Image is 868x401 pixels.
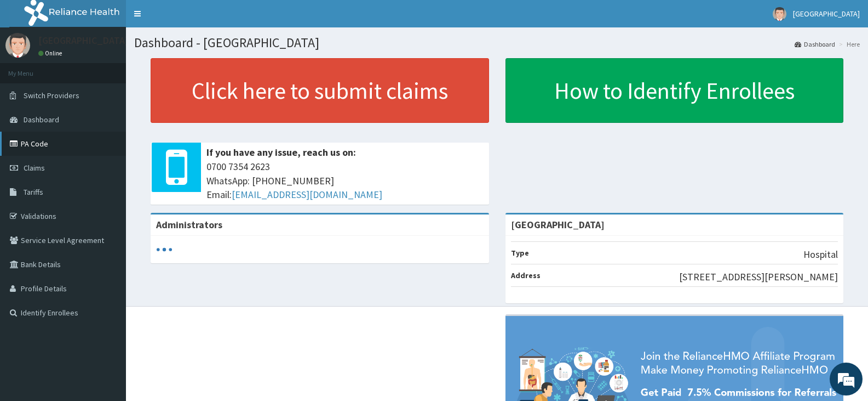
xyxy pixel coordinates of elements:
a: Dashboard [795,39,835,49]
h1: Dashboard - [GEOGRAPHIC_DATA] [134,36,860,50]
p: [STREET_ADDRESS][PERSON_NAME] [679,270,838,284]
a: How to Identify Enrollees [505,58,844,123]
p: [GEOGRAPHIC_DATA] [38,36,129,46]
b: Type [511,248,529,258]
span: Tariffs [24,187,43,197]
span: [GEOGRAPHIC_DATA] [793,9,860,19]
strong: [GEOGRAPHIC_DATA] [511,218,605,231]
a: Click here to submit claims [151,58,489,123]
img: User Image [5,33,30,58]
span: Switch Providers [24,91,79,100]
p: Hospital [803,247,838,262]
span: Dashboard [24,115,59,125]
b: Address [511,270,541,280]
b: If you have any issue, reach us on: [206,146,356,159]
a: Online [38,49,65,57]
img: User Image [773,7,786,21]
a: [EMAIL_ADDRESS][DOMAIN_NAME] [232,188,382,201]
span: Claims [24,163,45,173]
b: Administrators [156,218,222,231]
li: Here [836,39,860,49]
svg: audio-loading [156,241,173,258]
span: 0700 7354 2623 WhatsApp: [PHONE_NUMBER] Email: [206,160,484,202]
